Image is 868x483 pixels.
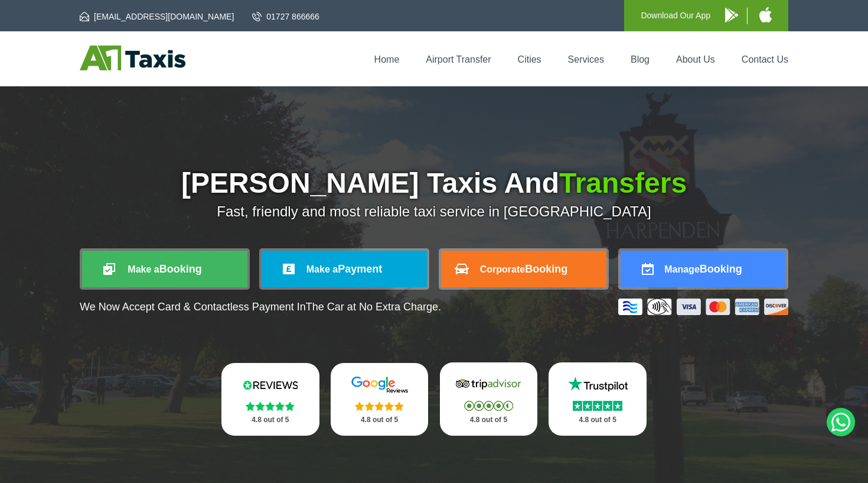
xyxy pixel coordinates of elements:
[559,167,687,199] span: Transfers
[262,251,427,287] a: Make aPayment
[344,376,415,394] img: Google
[573,401,622,411] img: Stars
[480,264,525,274] span: Corporate
[246,401,295,411] img: Stars
[80,203,788,220] p: Fast, friendly and most reliable taxi service in [GEOGRAPHIC_DATA]
[676,54,715,64] a: About Us
[562,413,634,427] p: 4.8 out of 5
[355,401,404,411] img: Stars
[128,264,159,274] span: Make a
[306,301,441,313] span: The Car at No Extra Charge.
[82,251,247,287] a: Make aBooking
[80,11,234,22] a: [EMAIL_ADDRESS][DOMAIN_NAME]
[374,54,400,64] a: Home
[306,264,338,274] span: Make a
[664,264,700,274] span: Manage
[618,299,788,315] img: Credit And Debit Cards
[234,413,306,427] p: 4.8 out of 5
[518,54,541,64] a: Cities
[742,54,788,64] a: Contact Us
[80,301,441,313] p: We Now Accept Card & Contactless Payment In
[621,251,786,287] a: ManageBooking
[221,363,319,436] a: Reviews.io Stars 4.8 out of 5
[80,46,185,70] img: A1 Taxis St Albans LTD
[252,11,319,22] a: 01727 866666
[235,376,306,394] img: Reviews.io
[568,54,604,64] a: Services
[725,8,738,22] img: A1 Taxis Android App
[759,7,772,22] img: A1 Taxis iPhone App
[453,413,525,427] p: 4.8 out of 5
[441,251,606,287] a: CorporateBooking
[331,363,429,436] a: Google Stars 4.8 out of 5
[562,375,633,393] img: Trustpilot
[549,362,647,436] a: Trustpilot Stars 4.8 out of 5
[440,362,538,436] a: Tripadvisor Stars 4.8 out of 5
[80,169,788,197] h1: [PERSON_NAME] Taxis And
[464,401,513,411] img: Stars
[641,8,710,23] p: Download Our App
[344,413,416,427] p: 4.8 out of 5
[631,54,650,64] a: Blog
[453,375,524,393] img: Tripadvisor
[426,54,491,64] a: Airport Transfer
